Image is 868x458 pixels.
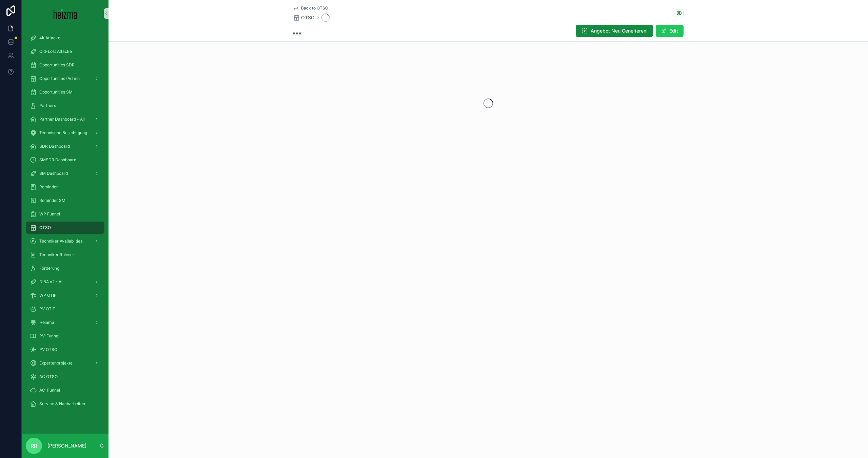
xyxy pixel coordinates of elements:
a: Techniker Ruleset [26,249,104,261]
span: PV-Funnel [39,333,59,339]
a: Opportunities (Admin [26,72,104,85]
span: Back to OTSO [301,5,328,11]
a: Opportunities SDR [26,59,104,71]
span: WP Funnel [39,211,60,217]
a: Partner Dashboard - All [26,113,104,125]
span: Service & Nacharbeiten [39,401,85,407]
a: OTSO [293,14,315,21]
a: SMSDR Dashboard [26,154,104,166]
span: Old-Lost Attacke [39,49,72,54]
span: Partners [39,103,56,108]
span: AC-Funnel [39,388,60,393]
a: Partners [26,100,104,112]
span: Partner Dashboard - All [39,117,85,122]
span: Technische Besichtigung [39,130,87,136]
a: Reminder [26,181,104,193]
span: OTSO [39,225,51,230]
a: Service & Nacharbeiten [26,398,104,410]
a: PV OTIF [26,303,104,315]
span: Opportunities SDR [39,62,75,68]
p: [PERSON_NAME] [47,442,86,449]
a: Technische Besichtigung [26,127,104,139]
a: WP Funnel [26,208,104,220]
span: WP OTIF [39,293,56,298]
a: PV OTSO [26,343,104,356]
a: SM Dashboard [26,167,104,180]
span: Förderung [39,266,59,271]
span: PV OTSO [39,347,57,352]
a: OTSO [26,222,104,234]
a: Reminder SM [26,194,104,207]
a: Expertenprojekte [26,357,104,369]
span: SMSDR Dashboard [39,157,76,163]
a: Back to OTSO [293,5,328,11]
a: WP OTIF [26,289,104,301]
a: Old-Lost Attacke [26,45,104,58]
a: PV-Funnel [26,330,104,342]
span: RR [31,442,37,450]
a: Techniker Availabilties [26,235,104,247]
span: Opportunities SM [39,89,73,95]
span: Angebot Neu Generieren! [591,27,648,34]
span: Heiama [39,320,54,325]
a: Förderung [26,262,104,274]
span: Opportunities (Admin [39,76,80,81]
a: SDR Dashboard [26,140,104,152]
a: Heiama [26,316,104,329]
div: scrollable content [22,27,108,419]
a: AC OTSO [26,371,104,383]
span: SM Dashboard [39,171,68,176]
a: AC-Funnel [26,384,104,396]
span: OTSO [301,14,315,21]
button: Edit [656,25,684,37]
span: DiBA v2 - All [39,279,63,285]
span: Techniker Ruleset [39,252,74,257]
span: SDR Dashboard [39,144,70,149]
span: Reminder [39,184,58,190]
a: Opportunities SM [26,86,104,98]
span: Reminder SM [39,198,65,203]
span: PV OTIF [39,306,55,312]
a: 4k Attacke [26,32,104,44]
span: AC OTSO [39,374,58,379]
span: Expertenprojekte [39,360,73,366]
span: Techniker Availabilties [39,238,82,244]
span: 4k Attacke [39,35,60,41]
button: Angebot Neu Generieren! [576,25,653,37]
a: DiBA v2 - All [26,276,104,288]
img: App logo [54,8,77,19]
